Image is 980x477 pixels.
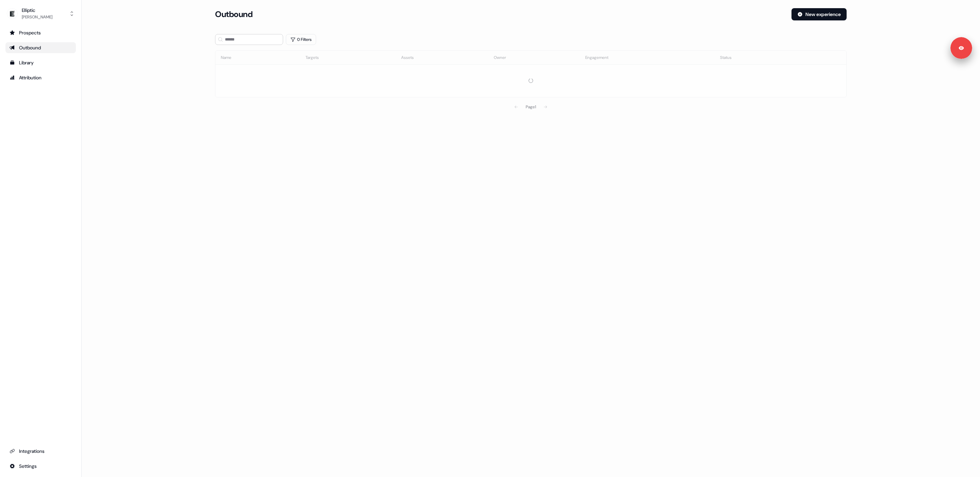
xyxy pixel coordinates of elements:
[5,5,76,22] button: Elliptic[PERSON_NAME]
[10,448,72,455] div: Integrations
[791,8,847,20] button: New experience
[22,7,52,14] div: Elliptic
[5,57,76,68] a: Go to templates
[10,463,72,470] div: Settings
[5,27,76,38] a: Go to prospects
[5,461,76,472] a: Go to integrations
[22,14,52,20] div: [PERSON_NAME]
[10,59,72,66] div: Library
[10,74,72,81] div: Attribution
[10,44,72,51] div: Outbound
[10,29,72,36] div: Prospects
[215,9,252,19] h3: Outbound
[5,446,76,457] a: Go to integrations
[5,72,76,83] a: Go to attribution
[286,34,316,45] button: 0 Filters
[5,42,76,53] a: Go to outbound experience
